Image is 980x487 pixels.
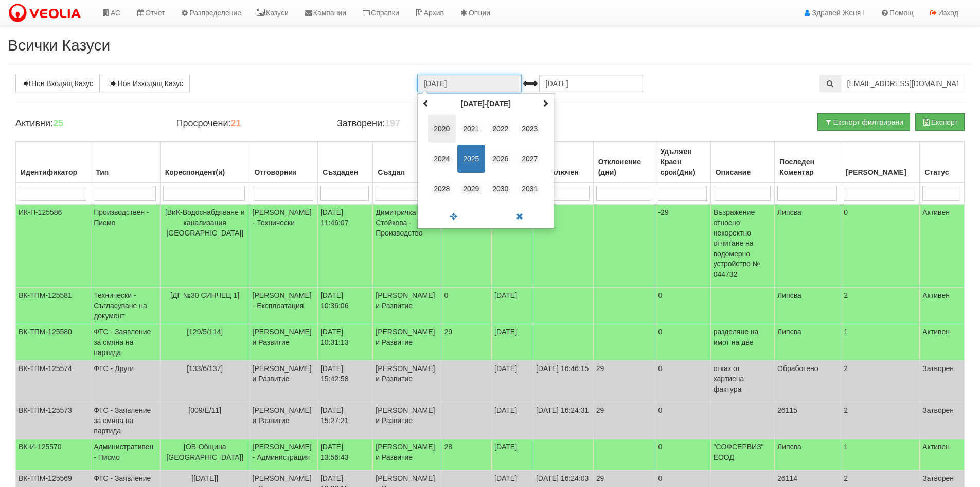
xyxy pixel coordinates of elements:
[920,361,965,402] td: Затворен
[775,142,841,183] th: Последен Коментар: No sort applied, activate to apply an ascending sort
[920,142,965,183] th: Статус: No sort applied, activate to apply an ascending sort
[444,291,448,299] span: 0
[428,175,456,203] span: 2028
[516,145,544,173] span: 2027
[16,361,91,402] td: ВК-ТПМ-125574
[16,142,91,183] th: Идентификатор: No sort applied, activate to apply an ascending sort
[533,142,593,183] th: Приключен: No sort applied, activate to apply an ascending sort
[841,288,920,324] td: 2
[920,439,965,471] td: Активен
[487,115,514,143] span: 2022
[658,144,707,179] div: Удължен Краен срок(Дни)
[250,288,317,324] td: [PERSON_NAME] - Експлоатация
[385,118,400,128] b: 197
[317,439,372,471] td: [DATE] 13:56:43
[250,402,317,439] td: [PERSON_NAME] и Развитие
[444,328,452,336] span: 29
[457,145,485,173] span: 2025
[655,402,710,439] td: 0
[91,204,161,288] td: Производствен - Писмо
[16,324,91,361] td: ВК-ТПМ-125580
[841,204,920,288] td: 0
[53,118,63,128] b: 25
[102,75,190,92] a: Нов Изходящ Казус
[170,291,239,299] span: [ДГ №30 СИНЧЕЦ 1]
[714,442,772,462] p: "СОФСЕРВИЗ" ЕООД
[317,142,372,183] th: Създаден: No sort applied, activate to apply an ascending sort
[655,361,710,402] td: 0
[373,439,441,471] td: [PERSON_NAME] и Развитие
[166,443,243,461] span: [ОВ-Община [GEOGRAPHIC_DATA]]
[536,165,591,179] div: Приключен
[777,208,801,216] span: Липсва
[841,75,965,92] input: Търсене по Идентификатор, Бл/Вх/Ап, Тип, Описание, Моб. Номер, Имейл, Файл, Коментар,
[492,439,533,471] td: [DATE]
[920,402,965,439] td: Затворен
[777,364,818,373] span: Обработено
[16,288,91,324] td: ВК-ТПМ-125581
[714,165,772,179] div: Описание
[428,145,456,173] span: 2024
[91,439,161,471] td: Административен - Писмо
[920,324,965,361] td: Активен
[91,142,161,183] th: Тип: No sort applied, activate to apply an ascending sort
[160,142,250,183] th: Кореспондент(и): No sort applied, activate to apply an ascending sort
[714,207,772,279] p: Възражение относно некоректно отчитане на водомерно устройство № 044732
[422,99,430,107] span: Предишно Десятилетие
[655,204,710,288] td: -29
[253,165,315,179] div: Отговорник
[163,165,247,179] div: Кореспондент(и)
[16,439,91,471] td: ВК-И-125570
[593,142,655,183] th: Отклонение (дни): No sort applied, activate to apply an ascending sort
[94,165,157,179] div: Тип
[420,210,487,224] a: Сега
[15,75,100,92] a: Нов Входящ Казус
[844,165,917,179] div: [PERSON_NAME]
[444,443,452,451] span: 28
[841,142,920,183] th: Брой Файлове: No sort applied, activate to apply an ascending sort
[777,328,801,336] span: Липсва
[655,439,710,471] td: 0
[373,204,441,288] td: Димитричка Стойкова - Производство
[373,402,441,439] td: [PERSON_NAME] и Развитие
[593,402,655,439] td: 29
[188,406,221,414] span: [009/Е/11]
[317,324,372,361] td: [DATE] 10:31:13
[542,99,549,107] span: Следващо Десятилетие
[16,204,91,288] td: ИК-П-125586
[596,155,653,179] div: Отклонение (дни)
[533,402,593,439] td: [DATE] 16:24:31
[920,204,965,288] td: Активен
[487,175,514,203] span: 2030
[492,204,533,288] td: [DATE]
[317,288,372,324] td: [DATE] 10:36:06
[376,165,438,179] div: Създал
[714,363,772,394] p: отказ от хартиена фактура
[317,402,372,439] td: [DATE] 15:27:21
[915,113,965,131] button: Експорт
[922,165,961,179] div: Статус
[432,96,539,111] th: Избери Десятилетие
[176,119,321,129] h4: Просрочени:
[250,204,317,288] td: [PERSON_NAME] - Технически
[777,474,797,482] span: 26114
[8,37,972,54] h2: Всички Казуси
[655,142,710,183] th: Удължен Краен срок(Дни): No sort applied, activate to apply an ascending sort
[91,288,161,324] td: Технически - Съгласуване на документ
[187,328,223,336] span: [129/5/114]
[165,208,245,237] span: [ВиК-Водоснабдяване и канализация [GEOGRAPHIC_DATA]]
[191,474,218,482] span: [[DATE]]
[19,165,88,179] div: Идентификатор
[533,361,593,402] td: [DATE] 16:46:15
[516,175,544,203] span: 2031
[250,324,317,361] td: [PERSON_NAME] и Развитие
[457,175,485,203] span: 2029
[777,291,801,299] span: Липсва
[230,118,241,128] b: 21
[841,402,920,439] td: 2
[710,142,774,183] th: Описание: No sort applied, activate to apply an ascending sort
[492,288,533,324] td: [DATE]
[250,439,317,471] td: [PERSON_NAME] - Администрация
[516,115,544,143] span: 2023
[428,115,456,143] span: 2020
